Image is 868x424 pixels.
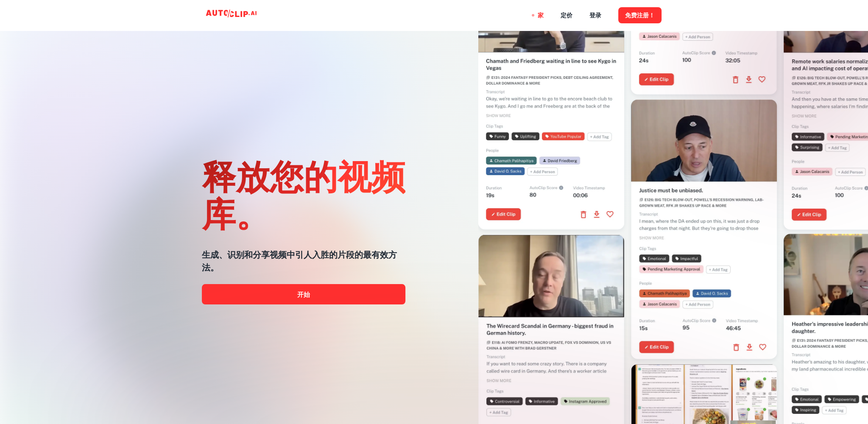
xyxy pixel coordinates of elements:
font: 定价 [561,12,572,19]
font: 登录 [589,12,601,19]
font: 生成、识别和分享视频中引人入胜的片段的最有效方法。 [202,250,397,273]
font: 开始 [297,291,310,298]
font: 释放您的视频库。 [202,155,405,233]
font: 免费注册！ [625,12,655,19]
font: 家 [538,12,544,19]
a: 开始 [202,284,405,304]
button: 免费注册！ [618,7,661,23]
